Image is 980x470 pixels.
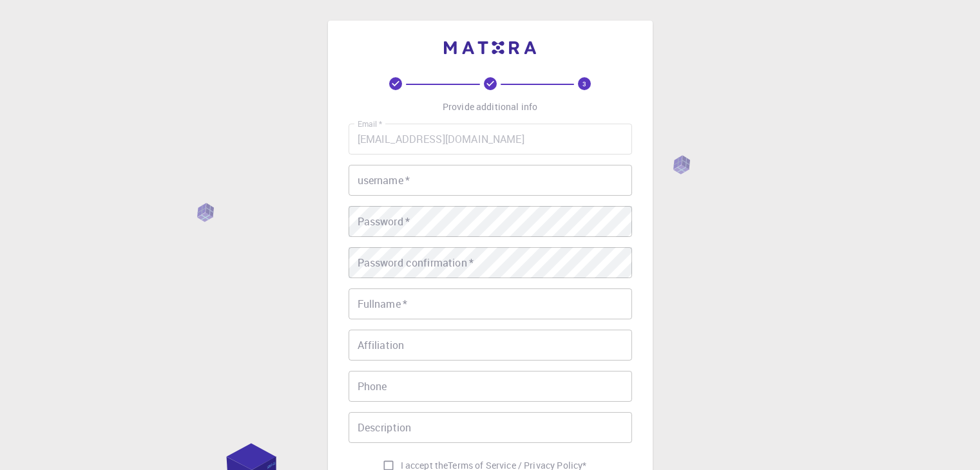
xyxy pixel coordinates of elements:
text: 3 [582,79,586,88]
label: Email [358,118,382,129]
p: Provide additional info [443,100,537,113]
